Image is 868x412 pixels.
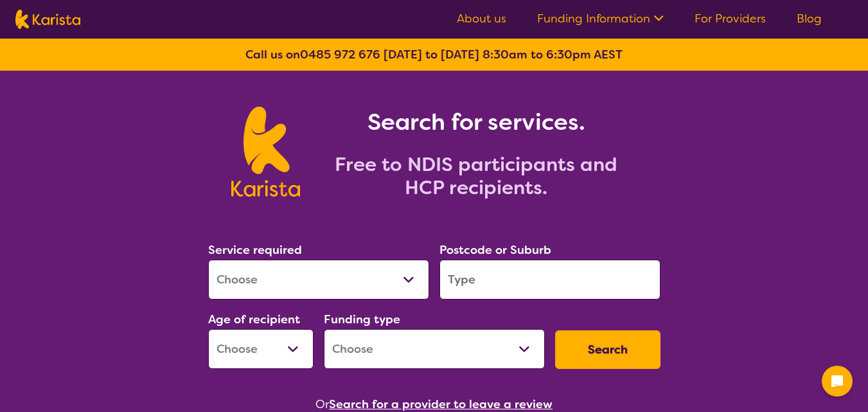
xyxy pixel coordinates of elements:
a: For Providers [695,11,766,26]
a: 0485 972 676 [300,47,380,62]
input: Type [439,260,660,300]
label: Funding type [324,312,400,327]
label: Age of recipient [208,312,300,327]
label: Service required [208,242,302,258]
label: Postcode or Suburb [439,242,551,258]
img: Karista logo [231,107,300,197]
h2: Free to NDIS participants and HCP recipients. [315,153,637,199]
h1: Search for services. [315,107,637,138]
b: Call us on [DATE] to [DATE] 8:30am to 6:30pm AEST [245,47,623,62]
button: Search [555,330,660,369]
img: Karista logo [15,10,80,29]
a: About us [457,11,506,26]
a: Blog [797,11,822,26]
a: Funding Information [537,11,664,26]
